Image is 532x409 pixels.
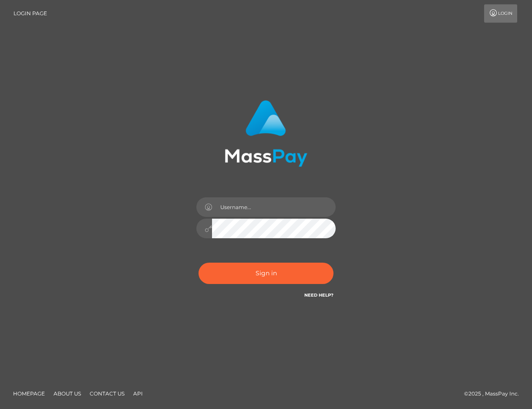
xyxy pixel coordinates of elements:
a: Login [484,4,517,23]
img: MassPay Login [225,100,307,167]
a: Need Help? [304,292,333,298]
a: API [130,387,146,400]
input: Username... [212,197,336,217]
div: © 2025 , MassPay Inc. [464,389,525,399]
a: About Us [50,387,84,400]
a: Homepage [10,387,48,400]
a: Login Page [13,4,47,23]
a: Contact Us [86,387,128,400]
button: Sign in [199,263,333,284]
